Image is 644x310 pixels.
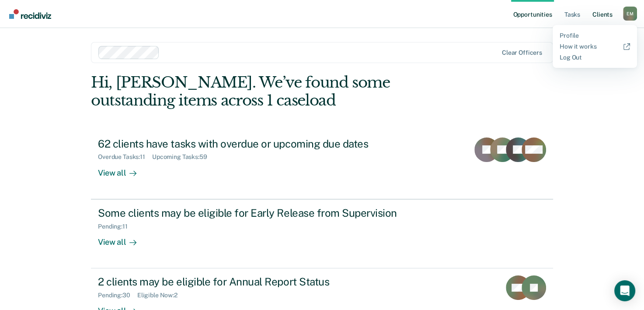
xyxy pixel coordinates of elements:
a: 62 clients have tasks with overdue or upcoming due datesOverdue Tasks:11Upcoming Tasks:59View all [91,130,553,199]
div: Clear officers [502,49,542,56]
button: Profile dropdown button [623,7,637,21]
a: How it works [560,43,630,50]
div: Overdue Tasks : 11 [98,153,152,161]
div: View all [98,230,147,247]
a: Some clients may be eligible for Early Release from SupervisionPending:11View all [91,199,553,268]
div: Pending : 30 [98,292,137,299]
div: Open Intercom Messenger [614,280,635,301]
div: View all [98,161,147,178]
div: E M [623,7,637,21]
div: Pending : 11 [98,223,135,230]
div: Upcoming Tasks : 59 [152,153,214,161]
img: Recidiviz [9,9,51,19]
a: Profile [560,32,630,39]
div: Some clients may be eligible for Early Release from Supervision [98,207,405,219]
div: Hi, [PERSON_NAME]. We’ve found some outstanding items across 1 caseload [91,74,460,109]
div: 62 clients have tasks with overdue or upcoming due dates [98,137,405,150]
a: Log Out [560,54,630,61]
div: Eligible Now : 2 [137,292,184,299]
div: 2 clients may be eligible for Annual Report Status [98,275,405,288]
